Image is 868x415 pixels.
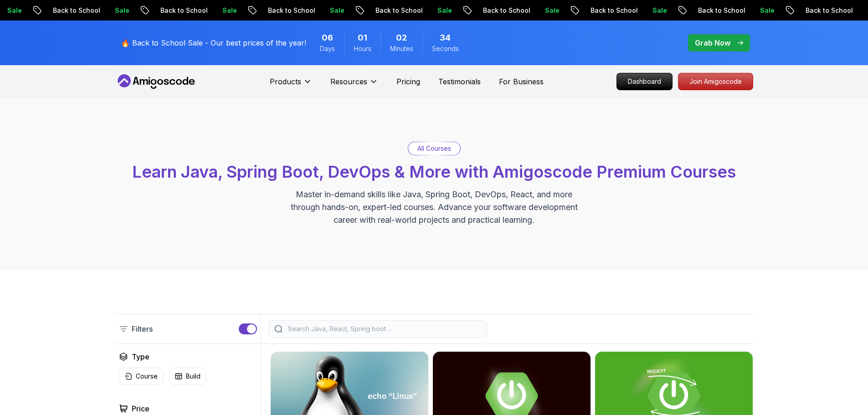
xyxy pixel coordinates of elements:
p: Sale [536,6,565,15]
a: Testimonials [438,76,481,87]
span: 1 Hours [358,31,367,44]
p: 🔥 Back to School Sale - Our best prices of the year! [121,37,306,48]
p: Back to School [689,6,751,15]
p: Back to School [367,6,429,15]
h2: Type [132,351,149,362]
span: 2 Minutes [396,31,407,44]
p: Sale [321,6,350,15]
p: Back to School [582,6,644,15]
p: Sale [644,6,673,15]
input: Search Java, React, Spring boot ... [286,324,481,333]
button: Products [270,76,312,94]
p: Back to School [152,6,214,15]
p: Join Amigoscode [678,73,753,90]
p: Course [136,372,158,381]
p: All Courses [417,144,451,153]
button: Course [119,368,164,385]
span: Learn Java, Spring Boot, DevOps & More with Amigoscode Premium Courses [132,162,736,182]
p: Back to School [259,6,321,15]
h2: Price [132,403,149,414]
p: Sale [106,6,135,15]
p: Dashboard [617,73,672,90]
button: Build [169,368,206,385]
p: Products [270,76,301,87]
span: Minutes [390,44,413,53]
p: Sale [751,6,781,15]
span: Seconds [432,44,459,53]
p: Back to School [44,6,106,15]
a: Join Amigoscode [678,73,753,90]
span: 34 Seconds [440,31,451,44]
p: Back to School [797,6,859,15]
p: Sale [429,6,458,15]
p: Sale [214,6,243,15]
button: Resources [330,76,378,94]
a: Pricing [396,76,420,87]
p: Master in-demand skills like Java, Spring Boot, DevOps, React, and more through hands-on, expert-... [281,188,587,226]
p: Build [186,372,200,381]
p: Resources [330,76,367,87]
p: Filters [132,323,153,334]
p: Grab Now [695,37,730,48]
a: Dashboard [616,73,673,90]
span: Hours [354,44,371,53]
span: Days [320,44,335,53]
span: 6 Days [322,31,333,44]
p: Back to School [474,6,536,15]
a: For Business [499,76,544,87]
